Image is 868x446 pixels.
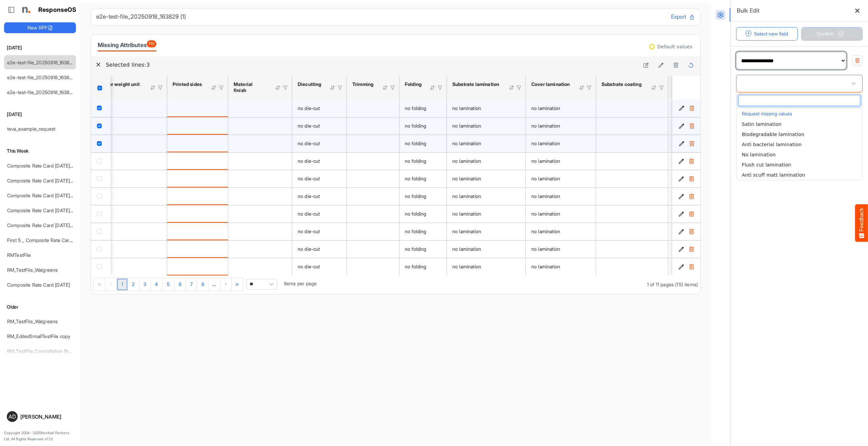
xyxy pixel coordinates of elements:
[7,333,70,339] a: RM_EditedSmallTestFile copy
[282,85,289,91] div: Filter Icon
[672,170,702,187] td: af143fa5-af67-42c8-b396-d05fcc1fc2fe is template cell Column Header
[91,76,111,99] th: Header checkbox
[526,117,596,135] td: no lamination is template cell Column Header httpsnorthellcomontologiesmapping-rulesmanufacturing...
[234,81,266,93] div: Material finish
[405,105,427,111] span: no folding
[596,99,668,117] td: is template cell Column Header httpsnorthellcomontologiesmapping-rulesmanufacturinghassubstrateco...
[688,158,695,164] button: Delete
[298,140,320,146] span: no die-cut
[7,222,87,228] a: Composite Rate Card [DATE]_smaller
[390,85,396,91] div: Filter Icon
[736,93,862,180] div: dropdownlist
[399,152,447,170] td: no folding is template cell Column Header httpsnorthellcomontologiesmapping-rulesmanufacturinghas...
[91,152,111,170] td: checkbox
[737,6,759,15] h6: Bulk Edit
[531,246,560,252] span: no lamination
[526,152,596,170] td: no lamination is template cell Column Header httpsnorthellcomontologiesmapping-rulesmanufacturing...
[139,278,151,291] a: Page 3 of 11 Pages
[79,117,167,135] td: Pound is template cell Column Header httpsnorthellcomontologiesmapping-rulesmaterialhasmaterialth...
[91,258,111,275] td: checkbox
[657,44,692,49] div: Default values
[437,85,443,91] div: Filter Icon
[742,121,782,127] span: Satin lamination
[218,85,224,91] div: Filter Icon
[399,240,447,258] td: no folding is template cell Column Header httpsnorthellcomontologiesmapping-rulesmanufacturinghas...
[688,140,695,147] button: Delete
[740,109,859,118] button: Request missing values
[447,205,526,223] td: no lamination is template cell Column Header httpsnorthellcomontologiesmapping-rulesmanufacturing...
[228,135,292,152] td: is template cell Column Header httpsnorthellcomontologiesmapping-rulesmanufacturinghassubstratefi...
[399,117,447,135] td: no folding is template cell Column Header httpsnorthellcomontologiesmapping-rulesmanufacturinghas...
[292,187,347,205] td: no die-cut is template cell Column Header httpsnorthellcomontologiesmapping-rulesmanufacturinghas...
[526,135,596,152] td: no lamination is template cell Column Header httpsnorthellcomontologiesmapping-rulesmanufacturing...
[672,240,702,258] td: 29eeb562-7e44-464f-97c8-ecf8a1243e80 is template cell Column Header
[736,27,798,41] button: Select new field
[668,223,735,240] td: is template cell Column Header httpsnorthellcomontologiesmapping-rulesassemblyhasbindingmethod
[801,27,863,41] button: Confirm Progress
[688,175,695,182] button: Delete
[7,74,81,80] a: e2e-test-file_20250918_163829 (1)
[127,278,139,291] a: Page 2 of 11 Pages
[531,140,560,146] span: no lamination
[91,99,111,117] td: checkbox
[399,223,447,240] td: no folding is template cell Column Header httpsnorthellcomontologiesmapping-rulesmanufacturinghas...
[292,240,347,258] td: no die-cut is template cell Column Header httpsnorthellcomontologiesmapping-rulesmanufacturinghas...
[232,278,243,290] div: Go to last page
[347,205,399,223] td: is template cell Column Header httpsnorthellcomontologiesmapping-rulesmanufacturinghastrimmingtype
[91,223,111,240] td: checkbox
[742,132,804,137] span: Biodegradable lamination
[79,205,167,223] td: Pound is template cell Column Header httpsnorthellcomontologiesmapping-rulesmaterialhasmaterialth...
[7,60,81,65] a: e2e-test-file_20250918_163829 (1)
[347,258,399,275] td: is template cell Column Header httpsnorthellcomontologiesmapping-rulesmanufacturinghastrimmingtype
[4,303,76,311] h6: Older
[675,282,698,287] span: (110 items)
[452,228,481,234] span: no lamination
[292,135,347,152] td: no die-cut is template cell Column Header httpsnorthellcomontologiesmapping-rulesmanufacturinghas...
[7,89,81,95] a: e2e-test-file_20250918_163829 (1)
[38,6,77,14] h1: ResponseOS
[19,3,32,17] img: Northell
[228,240,292,258] td: is template cell Column Header httpsnorthellcomontologiesmapping-rulesmanufacturinghassubstratefi...
[452,140,481,146] span: no lamination
[526,187,596,205] td: no lamination is template cell Column Header httpsnorthellcomontologiesmapping-rulesmanufacturing...
[672,223,702,240] td: 2cb36154-6d61-4c49-a769-f8640fe3ec42 is template cell Column Header
[399,135,447,152] td: no folding is template cell Column Header httpsnorthellcomontologiesmapping-rulesmanufacturinghas...
[678,193,685,200] button: Edit
[596,152,668,170] td: is template cell Column Header httpsnorthellcomontologiesmapping-rulesmanufacturinghassubstrateco...
[586,85,592,91] div: Filter Icon
[7,163,87,169] a: Composite Rate Card [DATE]_smaller
[79,187,167,205] td: Pound is template cell Column Header httpsnorthellcomontologiesmapping-rulesmaterialhasmaterialth...
[447,240,526,258] td: no lamination is template cell Column Header httpsnorthellcomontologiesmapping-rulesmanufacturing...
[399,187,447,205] td: no folding is template cell Column Header httpsnorthellcomontologiesmapping-rulesmanufacturinghas...
[167,135,228,152] td: is template cell Column Header httpsnorthellcomontologiesmapping-rulesmanufacturinghasprintedsides
[452,211,481,217] span: no lamination
[151,278,163,291] a: Page 4 of 11 Pages
[452,81,500,87] div: Substrate lamination
[817,30,847,38] span: Confirm
[7,207,87,213] a: Composite Rate Card [DATE]_smaller
[91,170,111,187] td: checkbox
[347,117,399,135] td: is template cell Column Header httpsnorthellcomontologiesmapping-rulesmanufacturinghastrimmingtype
[452,246,481,252] span: no lamination
[298,264,320,269] span: no die-cut
[106,61,636,69] h6: Selected lines: 3
[298,228,320,234] span: no die-cut
[7,193,118,198] a: Composite Rate Card [DATE] mapping test_deleted
[228,223,292,240] td: is template cell Column Header httpsnorthellcomontologiesmapping-rulesmanufacturinghassubstratefi...
[672,205,702,223] td: b5e56393-928f-4bbf-90bf-ad74137219a0 is template cell Column Header
[167,170,228,187] td: is template cell Column Header httpsnorthellcomontologiesmapping-rulesmanufacturinghasprintedsides
[447,135,526,152] td: no lamination is template cell Column Header httpsnorthellcomontologiesmapping-rulesmanufacturing...
[452,264,481,269] span: no lamination
[347,240,399,258] td: is template cell Column Header httpsnorthellcomontologiesmapping-rulesmanufacturinghastrimmingtype
[91,240,111,258] td: checkbox
[352,81,373,87] div: Trimming
[678,140,685,147] button: Edit
[399,99,447,117] td: no folding is template cell Column Header httpsnorthellcomontologiesmapping-rulesmanufacturinghas...
[105,278,117,290] div: Go to previous page
[678,210,685,217] button: Edit
[7,252,31,258] a: RMTestFile
[668,117,735,135] td: is template cell Column Header httpsnorthellcomontologiesmapping-rulesassemblyhasbindingmethod
[91,205,111,223] td: checkbox
[228,99,292,117] td: is template cell Column Header httpsnorthellcomontologiesmapping-rulesmanufacturinghassubstratefi...
[186,278,197,291] a: Page 7 of 11 Pages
